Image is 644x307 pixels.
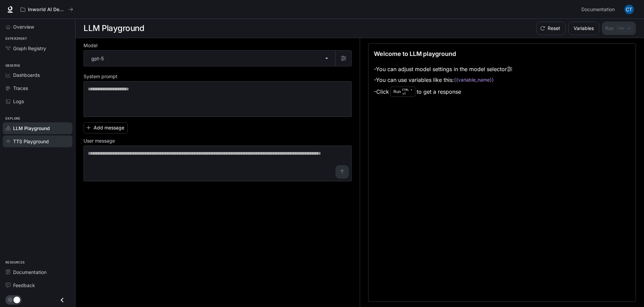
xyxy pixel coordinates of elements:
button: Close drawer [55,293,70,307]
div: Run [390,87,415,97]
h1: LLM Playground [84,22,144,35]
button: Reset [536,22,566,35]
button: All workspaces [18,3,76,16]
button: Variables [568,22,599,35]
span: Documentation [581,5,615,14]
p: Welcome to LLM playground [374,49,456,58]
a: Traces [3,82,72,94]
span: Dashboards [13,71,40,79]
span: Logs [13,98,24,105]
p: gpt-5 [91,55,104,62]
a: Graph Registry [3,42,72,54]
span: TTS Playground [13,138,49,145]
a: Logs [3,95,72,107]
a: TTS Playground [3,135,72,147]
p: System prompt [84,74,118,79]
a: Overview [3,21,72,33]
p: Model [84,43,97,48]
span: Feedback [13,282,35,289]
a: LLM Playground [3,122,72,134]
li: - You can adjust model settings in the model selector [374,64,512,74]
p: User message [84,139,115,143]
a: Documentation [3,266,72,278]
span: Dark mode toggle [13,296,20,303]
span: LLM Playground [13,125,50,132]
span: Graph Registry [13,45,46,52]
span: Documentation [13,269,46,276]
button: User avatar [622,3,636,16]
p: Inworld AI Demos [28,7,66,12]
li: - You can use variables like this: [374,74,512,85]
a: Feedback [3,279,72,291]
img: User avatar [624,5,634,14]
div: gpt-5 [84,51,335,66]
span: Traces [13,85,28,92]
p: ⏎ [402,88,412,96]
button: Add message [84,122,128,133]
a: Documentation [579,3,620,16]
a: Dashboards [3,69,72,81]
li: - Click to get a response [374,85,512,98]
span: Overview [13,23,34,30]
p: CTRL + [402,88,412,92]
code: {{variable_name}} [454,76,494,83]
